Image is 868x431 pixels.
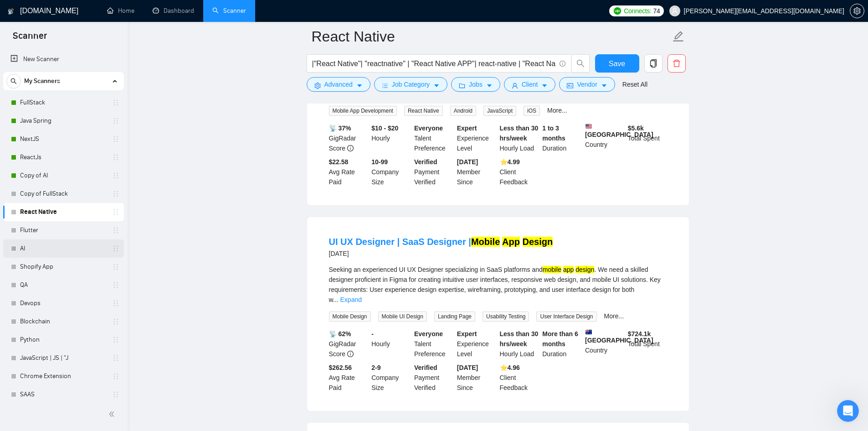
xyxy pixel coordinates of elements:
span: Mobile UI Design [378,312,427,322]
span: idcard [567,82,573,89]
span: caret-down [486,82,493,89]
a: FullStack [20,93,107,112]
div: Payment Verified [412,157,455,187]
a: Java Spring [20,112,107,130]
span: search [7,78,21,84]
span: search [572,59,589,68]
span: caret-down [601,82,607,89]
img: 🇺🇸 [586,123,592,130]
mark: App [502,237,520,247]
span: info-circle [560,61,565,67]
span: holder [112,117,119,125]
span: delete [668,59,685,68]
mark: mobile [543,266,561,273]
div: Talent Preference [412,329,455,359]
span: Jobs [469,79,483,89]
div: GigRadar Score [327,329,370,359]
span: Mobile Design [329,312,371,322]
span: holder [112,300,119,307]
button: Save [595,54,639,73]
button: folderJobscaret-down [451,77,500,92]
span: holder [112,354,119,362]
div: Duration [540,329,583,359]
div: Country [583,123,626,153]
span: holder [112,263,119,270]
b: [GEOGRAPHIC_DATA] [585,123,653,138]
img: 🇦🇺 [586,329,592,335]
span: JavaScript [483,106,516,116]
a: Copy of AI [20,166,107,185]
li: New Scanner [3,50,124,68]
span: double-left [108,410,118,419]
b: 10-99 [371,158,388,166]
span: holder [112,227,119,234]
span: caret-down [433,82,440,89]
mark: design [575,266,594,273]
span: Mobile App Development [329,106,397,116]
a: Expand [340,296,362,303]
span: User Interface Design [536,312,596,322]
span: user [512,82,518,89]
div: Member Since [455,363,498,393]
img: logo [8,4,14,19]
span: info-circle [347,145,354,151]
b: Everyone [414,125,443,132]
span: caret-down [356,82,363,89]
span: holder [112,336,119,343]
div: Hourly Load [498,329,541,359]
div: Seeking an experienced UI UX Designer specializing in SaaS platforms and . We need a skilled desi... [329,265,667,305]
a: SAAS [20,385,107,404]
span: Android [450,106,476,116]
a: NextJS [20,130,107,148]
span: holder [112,135,119,143]
input: Search Freelance Jobs... [312,58,555,69]
span: copy [645,59,662,68]
div: Member Since [455,157,498,187]
span: Connects: [624,6,651,16]
a: Blockchain [20,312,107,331]
b: $10 - $20 [371,125,398,132]
div: Avg Rate Paid [327,157,370,187]
span: edit [673,31,684,42]
a: Devops [20,294,107,312]
span: holder [112,154,119,161]
b: ⭐️ 4.99 [500,158,520,166]
b: Everyone [414,330,443,338]
span: holder [112,245,119,252]
b: More than 6 months [542,330,578,348]
span: ... [333,296,339,303]
button: search [6,74,21,88]
a: ReactJs [20,148,107,166]
span: Job Category [392,79,430,89]
div: GigRadar Score [327,123,370,153]
span: caret-down [541,82,548,89]
span: React Native [404,106,443,116]
div: [DATE] [329,248,553,259]
iframe: Intercom live chat [837,400,859,422]
b: Verified [414,158,437,166]
div: Experience Level [455,123,498,153]
b: Verified [414,364,437,371]
a: QA [20,276,107,294]
span: holder [112,190,119,197]
b: 2-9 [371,364,380,371]
div: Client Feedback [498,363,541,393]
span: Usability Testing [483,312,529,322]
span: info-circle [347,351,354,357]
a: Python [20,331,107,349]
div: Hourly [370,123,412,153]
b: [GEOGRAPHIC_DATA] [585,329,653,344]
b: Expert [457,125,477,132]
button: userClientcaret-down [504,77,556,92]
span: holder [112,373,119,380]
mark: Design [523,237,553,247]
div: Total Spent [626,123,669,153]
span: Vendor [577,79,597,89]
button: barsJob Categorycaret-down [374,77,447,92]
a: Copy of FullStack [20,185,107,203]
mark: app [563,266,574,273]
a: setting [850,7,864,15]
a: Flutter [20,221,107,239]
a: homeHome [107,7,134,15]
b: Less than 30 hrs/week [500,330,539,348]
